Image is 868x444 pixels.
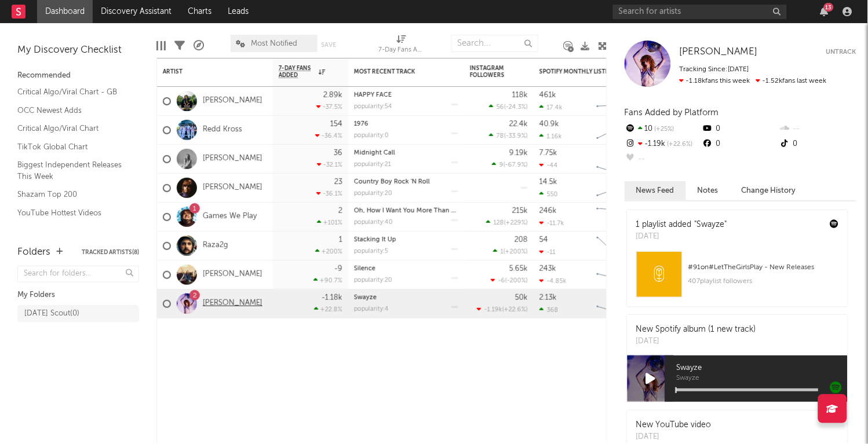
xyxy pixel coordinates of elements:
[507,278,526,284] span: -200 %
[539,120,559,128] div: 40.9k
[354,237,396,243] a: Stacking It Up
[779,137,856,152] div: 0
[636,219,727,231] div: 1 playlist added
[625,122,702,137] div: 10
[680,78,827,85] span: -1.52k fans last week
[354,162,391,168] div: popularity: 21
[17,69,139,83] div: Recommended
[354,179,430,185] a: Country Boy Rock 'N Roll
[515,236,528,244] div: 208
[203,299,262,309] a: [PERSON_NAME]
[334,265,342,273] div: -9
[636,419,712,431] div: New YouTube video
[17,86,127,98] a: Critical Algo/Viral Chart - GB
[486,219,528,226] div: ( )
[484,307,502,313] span: -1.19k
[515,294,528,302] div: 50k
[539,265,556,273] div: 243k
[592,232,643,260] svg: Chart title
[494,220,504,226] span: 128
[505,162,526,168] span: -67.9 %
[509,149,528,157] div: 9.19k
[354,219,393,226] div: popularity: 40
[653,126,674,133] span: +25 %
[592,145,643,174] svg: Chart title
[317,219,342,226] div: +101 %
[680,46,758,58] a: [PERSON_NAME]
[354,104,392,110] div: popularity: 54
[323,91,342,99] div: 2.89k
[539,219,564,227] div: -11.7k
[354,208,622,214] a: Oh, How I Want You More Than Anything I've Ever Wanted in My Entire Life (Wonderwall)
[339,236,342,244] div: 1
[493,248,528,255] div: ( )
[17,225,127,237] a: Apple Top 200
[498,278,505,284] span: -6
[354,92,458,98] div: HAPPY FACE
[497,104,504,111] span: 56
[539,104,563,111] div: 17.4k
[677,375,848,382] span: Swayze
[506,133,526,140] span: -33.9 %
[628,251,848,306] a: #91on#LetTheGirlsPlay - New Releases407playlist followers
[17,43,139,57] div: My Discovery Checklist
[203,241,228,251] a: Raza2g
[695,221,727,229] a: "Swayze"
[82,249,139,255] button: Tracked Artists(8)
[492,161,528,168] div: ( )
[338,207,342,215] div: 2
[539,149,557,157] div: 7.75k
[354,190,392,197] div: popularity: 20
[354,121,458,127] div: 1976
[539,91,556,99] div: 461k
[17,159,127,182] a: Biggest Independent Releases This Week
[592,289,643,318] svg: Chart title
[702,137,779,152] div: 0
[625,152,702,167] div: --
[315,132,342,140] div: -36.4 %
[354,266,458,272] div: Silence
[354,121,369,127] a: 1976
[636,336,756,347] div: [DATE]
[354,295,377,301] a: Swayze
[592,87,643,116] svg: Chart title
[505,249,526,255] span: +200 %
[203,125,242,135] a: Redd Kross
[539,178,557,186] div: 14.5k
[592,116,643,145] svg: Chart title
[354,92,392,98] a: HAPPY FACE
[354,208,458,214] div: Oh, How I Want You More Than Anything I've Ever Wanted in My Entire Life (Wonderwall)
[354,150,395,156] a: Midnight Call
[636,231,727,243] div: [DATE]
[539,162,558,169] div: -44
[686,181,730,200] button: Notes
[451,35,538,52] input: Search...
[17,188,127,201] a: Shazam Top 200
[317,161,342,168] div: -32.1 %
[17,141,127,153] a: TikTok Global Chart
[489,103,528,111] div: ( )
[378,29,425,63] div: 7-Day Fans Added (7-Day Fans Added)
[625,108,719,117] span: Fans Added by Platform
[316,190,342,197] div: -36.1 %
[334,178,342,186] div: 23
[509,120,528,128] div: 22.4k
[592,260,643,289] svg: Chart title
[203,96,262,106] a: [PERSON_NAME]
[322,294,342,302] div: -1.18k
[680,78,750,85] span: -1.18k fans this week
[194,29,204,63] div: A&R Pipeline
[279,65,316,79] span: 7-Day Fans Added
[512,207,528,215] div: 215k
[354,68,441,75] div: Most Recent Track
[316,103,342,111] div: -37.5 %
[17,122,127,135] a: Critical Algo/Viral Chart
[824,3,834,12] div: 13
[354,266,375,272] a: Silence
[203,270,262,280] a: [PERSON_NAME]
[592,174,643,203] svg: Chart title
[17,305,139,322] a: [DATE] Scout(0)
[156,29,166,63] div: Edit Columns
[174,29,185,63] div: Filters
[315,248,342,255] div: +200 %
